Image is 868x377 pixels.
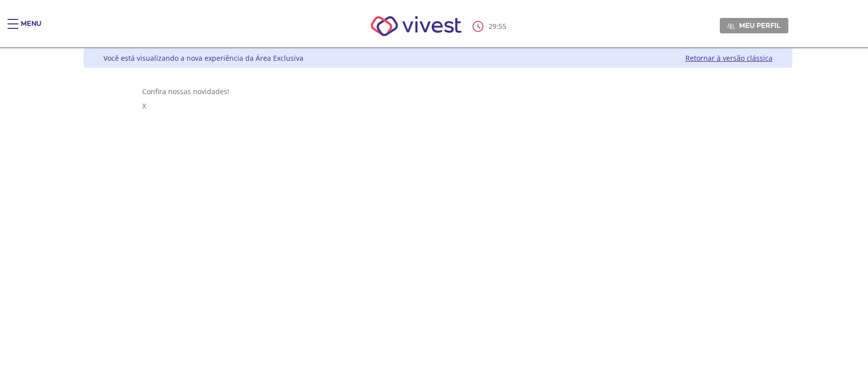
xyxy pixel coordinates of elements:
div: : [473,21,508,32]
div: Você está visualizando a nova experiência da Área Exclusiva [103,53,303,63]
a: Meu perfil [720,18,788,33]
span: 29 [488,21,496,31]
span: 55 [498,21,506,31]
div: Vivest [76,48,792,377]
img: Meu perfil [727,22,735,30]
a: Retornar à versão clássica [685,53,772,63]
span: X [142,101,146,111]
span: Meu perfil [739,21,780,30]
div: Menu [21,19,41,39]
div: Confira nossas novidades! [142,87,733,96]
img: Vivest [360,5,473,47]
